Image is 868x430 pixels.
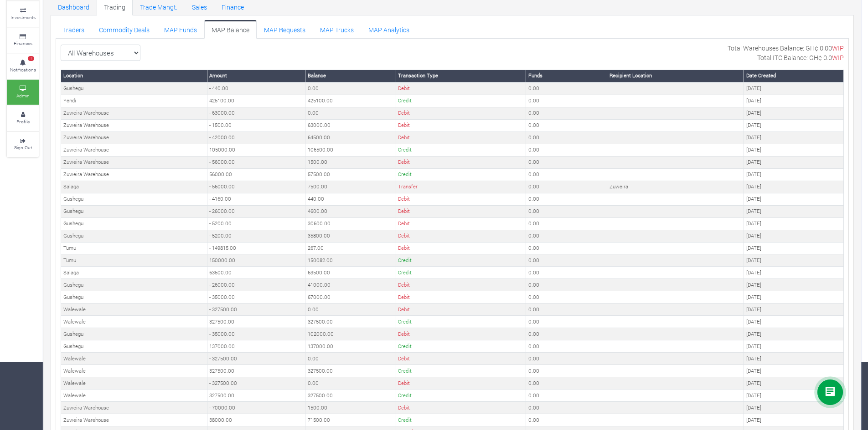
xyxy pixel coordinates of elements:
span: WIP [832,44,844,52]
td: 0.00 [305,107,396,119]
td: 0.00 [526,95,607,107]
td: 38000.00 [207,414,305,426]
small: Notifications [10,66,36,73]
td: Transfer [396,181,526,193]
td: 0.00 [305,377,396,390]
td: 0.00 [526,365,607,377]
td: [DATE] [744,156,844,168]
td: Debit [396,230,526,242]
td: Gushegu [61,230,207,242]
a: MAP Balance [204,20,257,38]
td: Tumu [61,254,207,267]
td: 137000.00 [207,340,305,353]
td: Gushegu [61,279,207,291]
th: Balance [305,70,396,82]
td: 41000.00 [305,279,396,291]
td: 71500.00 [305,414,396,426]
th: Amount [207,70,305,82]
th: Transaction Type [396,70,526,82]
td: - 440.00 [207,82,305,95]
td: 4600.00 [305,205,396,218]
td: 0.00 [526,254,607,267]
td: 0.00 [526,218,607,230]
td: Credit [396,316,526,328]
td: Zuweira [607,181,744,193]
td: [DATE] [744,168,844,181]
td: Debit [396,193,526,205]
small: Investments [10,14,36,20]
td: 0.00 [526,414,607,426]
td: [DATE] [744,218,844,230]
td: Salaga [61,267,207,279]
td: - 35000.00 [207,291,305,304]
td: 64500.00 [305,132,396,144]
td: 0.00 [526,156,607,168]
td: Debit [396,119,526,132]
td: 1500.00 [305,402,396,414]
a: MAP Analytics [361,20,417,38]
small: Admin [16,92,30,99]
td: Gushegu [61,193,207,205]
td: 440.00 [305,193,396,205]
td: [DATE] [744,242,844,254]
td: Gushegu [61,291,207,304]
td: 0.00 [526,132,607,144]
td: Debit [396,353,526,365]
td: Tumu [61,242,207,254]
td: 67000.00 [305,291,396,304]
td: - 327500.00 [207,353,305,365]
td: Walewale [61,316,207,328]
td: 0.00 [526,230,607,242]
a: MAP Trucks [313,20,361,38]
td: 327500.00 [305,316,396,328]
a: MAP Requests [257,20,313,38]
td: [DATE] [744,95,844,107]
td: 63500.00 [207,267,305,279]
td: Gushegu [61,218,207,230]
td: [DATE] [744,267,844,279]
td: - 56000.00 [207,156,305,168]
td: Zuweira Warehouse [61,414,207,426]
td: 0.00 [526,82,607,95]
td: Credit [396,95,526,107]
td: 0.00 [526,390,607,402]
p: Total ITC Balance: GH¢ 0.0 [757,53,844,62]
td: 7500.00 [305,181,396,193]
td: [DATE] [744,291,844,304]
td: Debit [396,218,526,230]
td: 0.00 [526,144,607,156]
td: Zuweira Warehouse [61,402,207,414]
td: 0.00 [526,279,607,291]
td: - 26000.00 [207,279,305,291]
td: 0.00 [305,304,396,316]
td: Zuweira Warehouse [61,132,207,144]
td: [DATE] [744,144,844,156]
td: 0.00 [526,193,607,205]
td: 425100.00 [207,95,305,107]
td: [DATE] [744,414,844,426]
td: [DATE] [744,181,844,193]
td: Debit [396,82,526,95]
td: 327500.00 [305,390,396,402]
td: [DATE] [744,254,844,267]
th: Funds [526,70,607,82]
a: Commodity Deals [92,20,157,38]
td: 327500.00 [305,365,396,377]
td: 0.00 [526,304,607,316]
td: Credit [396,414,526,426]
td: 0.00 [526,328,607,340]
td: - 327500.00 [207,377,305,390]
td: [DATE] [744,279,844,291]
td: - 42000.00 [207,132,305,144]
td: Zuweira Warehouse [61,119,207,132]
td: Walewale [61,353,207,365]
small: Finances [14,40,32,46]
span: 1 [28,56,34,61]
td: Credit [396,168,526,181]
td: Credit [396,254,526,267]
td: 0.00 [526,242,607,254]
td: [DATE] [744,365,844,377]
td: - 63000.00 [207,107,305,119]
td: [DATE] [744,82,844,95]
td: 56000.00 [207,168,305,181]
